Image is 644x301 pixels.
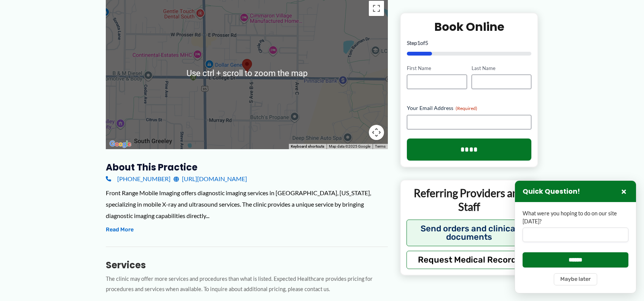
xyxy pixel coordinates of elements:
[523,187,580,196] h3: Quick Question!
[619,187,628,196] button: Close
[407,64,467,72] label: First Name
[425,39,428,46] span: 5
[329,144,370,148] span: Map data ©2025 Google
[407,104,531,112] label: Your Email Address
[106,259,388,271] h3: Services
[291,144,324,149] button: Keyboard shortcuts
[456,105,477,111] span: (Required)
[174,173,247,185] a: [URL][DOMAIN_NAME]
[369,125,384,140] button: Map camera controls
[375,144,386,148] a: Terms (opens in new tab)
[106,225,134,234] button: Read More
[406,219,532,246] button: Send orders and clinical documents
[554,273,597,285] button: Maybe later
[406,186,532,214] p: Referring Providers and Staff
[106,161,388,173] h3: About this practice
[106,274,388,295] p: The clinic may offer more services and procedures than what is listed. Expected Healthcare provid...
[108,139,133,149] img: Google
[407,40,531,45] p: Step of
[417,39,420,46] span: 1
[407,19,531,34] h2: Book Online
[106,187,388,221] div: Front Range Mobile Imaging offers diagnostic imaging services in [GEOGRAPHIC_DATA], [US_STATE], s...
[106,173,171,185] a: [PHONE_NUMBER]
[406,250,532,269] button: Request Medical Records
[523,210,628,225] label: What were you hoping to do on our site [DATE]?
[108,139,133,149] a: Open this area in Google Maps (opens a new window)
[472,64,531,72] label: Last Name
[369,1,384,16] button: Toggle fullscreen view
